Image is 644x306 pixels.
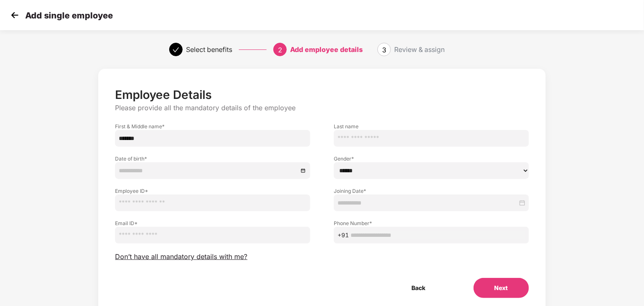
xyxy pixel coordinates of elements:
img: svg+xml;base64,PHN2ZyB4bWxucz0iaHR0cDovL3d3dy53My5vcmcvMjAwMC9zdmciIHdpZHRoPSIzMCIgaGVpZ2h0PSIzMC... [8,9,21,21]
label: Phone Number [334,220,529,227]
p: Employee Details [115,88,529,102]
label: Joining Date [334,187,529,194]
label: Date of birth [115,155,310,162]
span: 3 [382,46,386,54]
span: 2 [278,46,282,54]
button: Next [474,278,529,298]
p: Add single employee [25,10,113,21]
span: +91 [338,231,349,240]
p: Please provide all the mandatory details of the employee [115,104,529,112]
span: check [173,47,179,53]
label: Email ID [115,220,310,227]
button: Back [391,278,447,298]
div: Review & assign [394,43,445,56]
label: Employee ID [115,187,310,194]
div: Add employee details [290,43,363,56]
div: Select benefits [186,43,232,56]
label: Gender [334,155,529,162]
span: Don’t have all mandatory details with me? [115,252,247,261]
label: Last name [334,123,529,130]
label: First & Middle name [115,123,310,130]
